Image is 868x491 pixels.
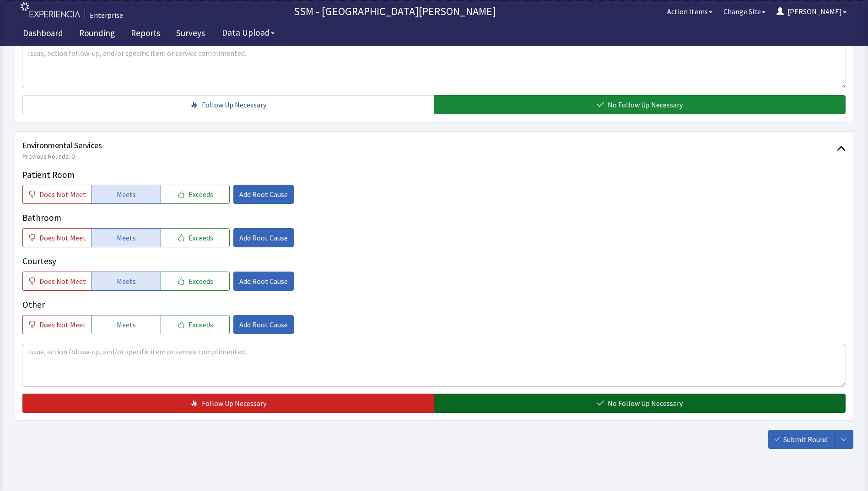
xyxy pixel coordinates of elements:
span: Does Not Meet [39,319,86,330]
button: Does Not Meet [22,272,92,291]
span: No Follow Up Necessary [608,398,683,409]
a: Surveys [169,23,212,46]
p: Courtesy [22,255,846,268]
button: Meets [92,185,161,204]
div: Enterprise [90,10,123,21]
span: Meets [117,189,136,200]
span: Add Root Cause [239,276,288,287]
button: Follow Up Necessary [22,394,434,413]
button: Add Root Cause [233,228,294,247]
button: [PERSON_NAME] [771,2,852,21]
button: Change Site [718,2,771,21]
span: Meets [117,276,136,287]
span: Exceeds [189,319,213,330]
button: Exceeds [161,228,230,247]
button: Meets [92,272,161,291]
button: Does Not Meet [22,185,92,204]
button: Follow Up Necessary [22,95,434,114]
a: Reports [124,23,167,46]
p: SSM - [GEOGRAPHIC_DATA][PERSON_NAME] [128,4,662,19]
span: Does Not Meet [39,189,86,200]
span: Previous Rounds: 0 [22,152,837,161]
p: Bathroom [22,211,846,224]
span: Submit Round [783,434,828,445]
span: Follow Up Necessary [202,99,266,110]
button: Meets [92,315,161,334]
button: Add Root Cause [233,272,294,291]
span: Exceeds [189,232,213,243]
span: Does Not Meet [39,276,86,287]
button: Add Root Cause [233,315,294,334]
button: Exceeds [161,315,230,334]
span: Exceeds [189,276,213,287]
button: Does Not Meet [22,228,92,247]
p: Other [22,298,846,311]
button: No Follow Up Necessary [434,95,846,114]
span: Add Root Cause [239,189,288,200]
button: Exceeds [161,185,230,204]
button: Does Not Meet [22,315,92,334]
button: Action Items [662,2,718,21]
img: experiencia_logo.png [21,2,80,17]
span: Add Root Cause [239,232,288,243]
button: Meets [92,228,161,247]
span: Follow Up Necessary [202,398,266,409]
button: Add Root Cause [233,185,294,204]
a: Rounding [72,23,122,46]
button: Exceeds [161,272,230,291]
p: Patient Room [22,168,846,181]
span: Add Root Cause [239,319,288,330]
button: No Follow Up Necessary [434,394,846,413]
span: Does Not Meet [39,232,86,243]
span: Exceeds [189,189,213,200]
a: Dashboard [16,23,70,46]
span: Meets [117,232,136,243]
button: Data Upload [216,24,280,41]
button: Submit Round [768,430,834,449]
span: Meets [117,319,136,330]
span: No Follow Up Necessary [608,99,683,110]
span: Environmental Services [22,139,837,152]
